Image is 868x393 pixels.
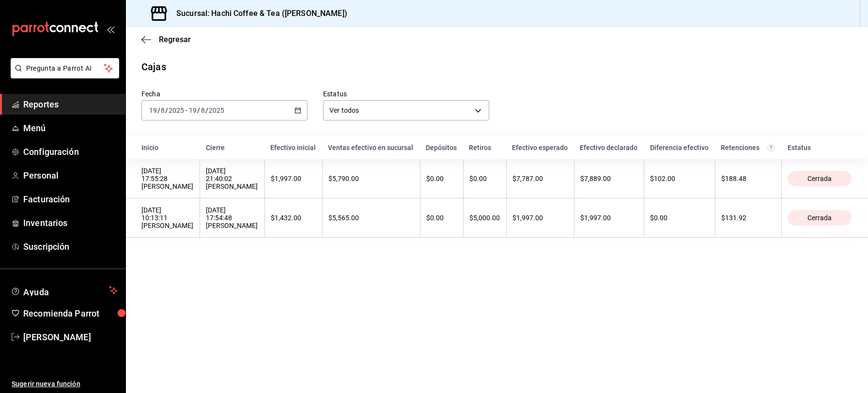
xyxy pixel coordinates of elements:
div: $1,997.00 [512,214,568,222]
label: Fecha [141,91,308,97]
div: [DATE] 21:40:02 [PERSON_NAME] [206,167,258,190]
button: Pregunta a Parrot AI [11,58,119,78]
div: $131.92 [721,214,775,222]
input: -- [188,106,197,114]
div: Ventas efectivo en sucursal [328,144,414,151]
div: Inicio [141,144,194,151]
div: Diferencia efectivo [650,144,709,151]
div: $7,787.00 [512,175,568,182]
input: -- [201,106,205,114]
div: Retenciones [721,144,775,151]
span: / [197,106,200,114]
input: ---- [168,106,185,114]
div: $102.00 [650,175,709,182]
div: $1,997.00 [580,214,638,222]
div: Efectivo esperado [512,144,568,151]
input: -- [160,106,165,114]
div: [DATE] 10:13:11 [PERSON_NAME] [141,206,194,229]
span: / [205,106,208,114]
span: Cerrada [804,175,836,182]
span: Configuración [23,145,118,158]
div: Depósitos [426,144,457,151]
div: $1,432.00 [271,214,316,222]
span: / [157,106,160,114]
div: $7,889.00 [580,175,638,182]
div: [DATE] 17:55:28 [PERSON_NAME] [141,167,194,190]
div: [DATE] 17:54:48 [PERSON_NAME] [206,206,258,229]
span: Regresar [159,35,191,44]
span: Reportes [23,98,118,111]
div: Efectivo inicial [270,144,316,151]
div: Cierre [206,144,259,151]
div: Ver todos [323,100,489,121]
svg: Total de retenciones de propinas registradas [767,144,775,151]
span: / [165,106,168,114]
div: $0.00 [469,175,500,182]
div: Cajas [141,60,166,74]
button: Regresar [141,35,191,44]
span: Recomienda Parrot [23,307,118,320]
h3: Sucursal: Hachi Coffee & Tea ([PERSON_NAME]) [169,8,347,19]
div: $0.00 [426,214,457,222]
span: Cerrada [804,214,836,222]
div: $5,000.00 [469,214,500,222]
span: Pregunta a Parrot AI [26,63,104,74]
span: Inventarios [23,216,118,229]
div: $188.48 [721,175,775,182]
label: Estatus [323,91,489,97]
span: Menú [23,121,118,135]
div: Estatus [788,144,852,151]
button: open_drawer_menu [107,25,114,33]
span: [PERSON_NAME] [23,331,118,344]
div: $0.00 [650,214,709,222]
div: Retiros [469,144,500,151]
span: - [186,106,187,114]
a: Pregunta a Parrot AI [7,70,119,80]
div: $5,565.00 [328,214,414,222]
span: Facturación [23,193,118,206]
div: $5,790.00 [328,175,414,182]
div: $1,997.00 [271,175,316,182]
span: Ayuda [23,285,105,296]
span: Suscripción [23,240,118,253]
div: Efectivo declarado [580,144,638,151]
div: $0.00 [426,175,457,182]
input: ---- [208,106,225,114]
span: Personal [23,169,118,182]
span: Sugerir nueva función [12,379,118,389]
input: -- [149,106,157,114]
